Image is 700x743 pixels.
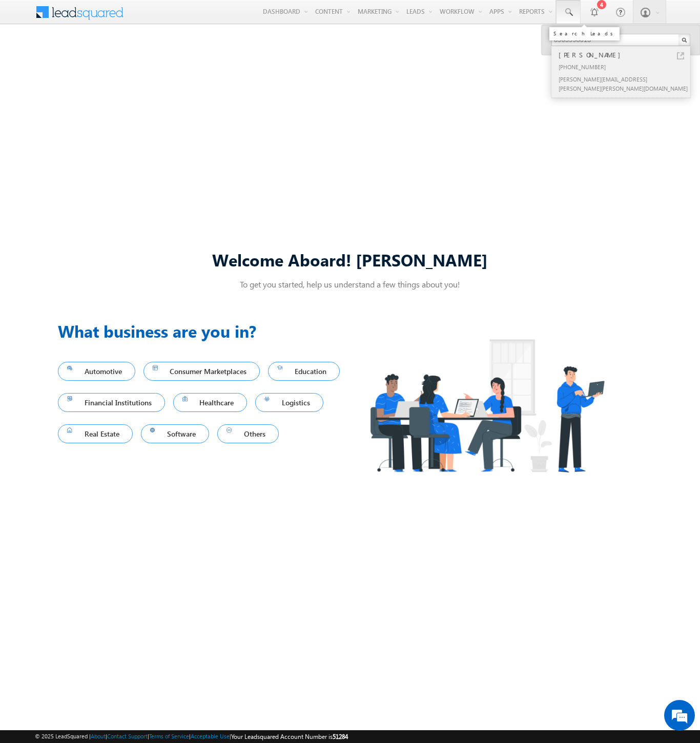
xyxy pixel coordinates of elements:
[191,733,230,739] a: Acceptable Use
[277,364,331,378] span: Education
[557,49,694,60] div: [PERSON_NAME]
[333,733,348,740] span: 51284
[67,396,156,409] span: Financial Institutions
[557,60,694,73] div: [PHONE_NUMBER]
[557,73,694,94] div: [PERSON_NAME][EMAIL_ADDRESS][PERSON_NAME][PERSON_NAME][DOMAIN_NAME]
[182,396,238,409] span: Healthcare
[153,364,251,378] span: Consumer Marketplaces
[58,279,642,290] p: To get you started, help us understand a few things about you!
[67,427,123,441] span: Real Estate
[91,733,106,739] a: About
[58,319,350,343] h3: What business are you in?
[149,733,189,739] a: Terms of Service
[67,364,126,378] span: Automotive
[58,249,642,271] div: Welcome Aboard! [PERSON_NAME]
[107,733,148,739] a: Contact Support
[264,396,314,409] span: Logistics
[350,319,624,492] img: Industry.png
[227,427,270,441] span: Others
[150,427,200,441] span: Software
[231,733,348,740] span: Your Leadsquared Account Number is
[553,30,615,36] div: Search Leads
[35,732,348,741] span: © 2025 LeadSquared | | | | |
